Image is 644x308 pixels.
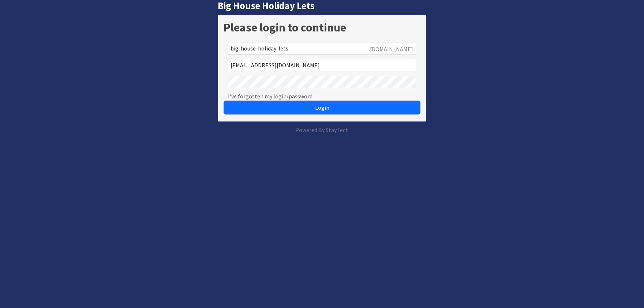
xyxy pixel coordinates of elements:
p: Powered By StayTech [218,125,427,134]
h1: Please login to continue [224,20,421,34]
button: Login [224,101,421,114]
input: Account Reference [228,42,416,55]
input: Email [228,59,416,71]
span: Login [315,104,329,111]
span: .[DOMAIN_NAME] [369,45,413,53]
a: I've forgotten my login/password [228,92,312,101]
